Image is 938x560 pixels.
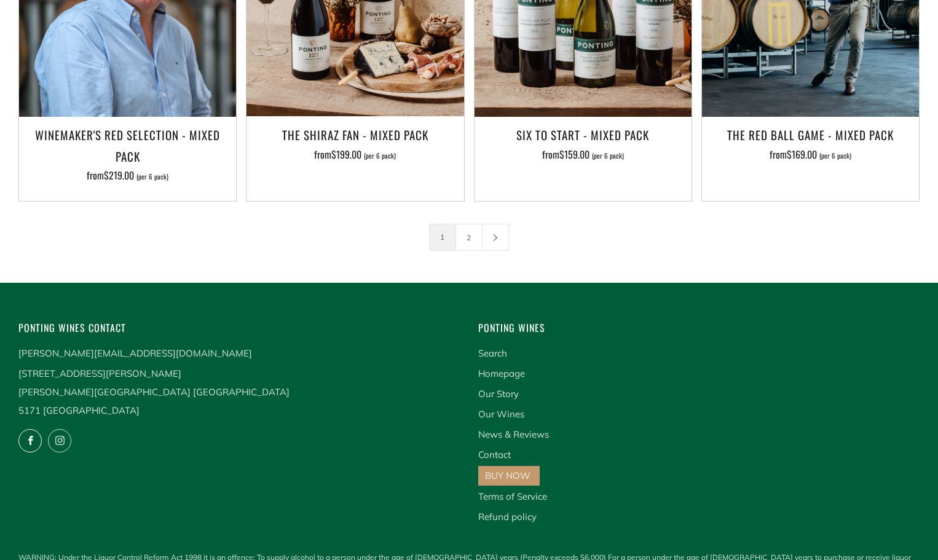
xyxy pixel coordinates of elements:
[314,147,396,162] span: from
[478,449,511,460] a: Contact
[87,168,168,183] span: from
[478,491,547,502] a: Terms of Service
[25,124,230,166] h3: Winemaker's Red Selection - Mixed Pack
[559,147,589,162] span: $159.00
[592,152,624,159] span: (per 6 pack)
[542,147,624,162] span: from
[819,152,851,159] span: (per 6 pack)
[478,347,507,359] a: Search
[253,124,457,145] h3: The Shiraz Fan - Mixed Pack
[456,224,482,250] a: 2
[18,347,252,359] a: [PERSON_NAME][EMAIL_ADDRESS][DOMAIN_NAME]
[708,124,913,145] h3: The Red Ball Game - Mixed Pack
[478,511,537,523] a: Refund policy
[478,408,524,420] a: Our Wines
[478,428,549,440] a: News & Reviews
[136,173,168,180] span: (per 6 pack)
[18,320,460,336] h4: Ponting Wines Contact
[429,224,456,251] span: 1
[364,152,396,159] span: (per 6 pack)
[787,147,817,162] span: $169.00
[702,124,919,186] a: The Red Ball Game - Mixed Pack from$169.00 (per 6 pack)
[478,320,920,336] h4: Ponting Wines
[478,388,519,400] a: Our Story
[475,124,692,186] a: Six To Start - Mixed Pack from$159.00 (per 6 pack)
[770,147,851,162] span: from
[246,124,463,186] a: The Shiraz Fan - Mixed Pack from$199.00 (per 6 pack)
[19,124,236,186] a: Winemaker's Red Selection - Mixed Pack from$219.00 (per 6 pack)
[331,147,361,162] span: $199.00
[18,365,460,420] p: [STREET_ADDRESS][PERSON_NAME] [PERSON_NAME][GEOGRAPHIC_DATA] [GEOGRAPHIC_DATA] 5171 [GEOGRAPHIC_D...
[481,124,685,145] h3: Six To Start - Mixed Pack
[104,168,134,183] span: $219.00
[485,470,530,481] a: BUY NOW
[478,368,525,379] a: Homepage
